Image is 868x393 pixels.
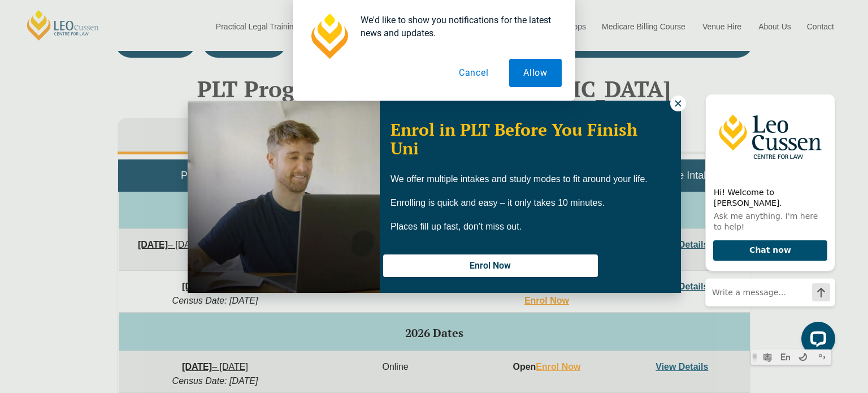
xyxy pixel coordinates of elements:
[383,254,598,277] button: Enrol Now
[445,59,503,87] button: Cancel
[670,96,686,111] button: Close
[390,198,605,208] span: Enrolling is quick and easy – it only takes 10 minutes.
[188,101,380,293] img: Woman in yellow blouse holding folders looking to the right and smiling
[390,222,522,231] span: Places fill up fast, don’t miss out.
[351,14,562,40] div: We'd like to show you notifications for the latest news and updates.
[390,118,637,159] span: Enrol in PLT Before You Finish Uni
[306,14,351,59] img: notification icon
[696,84,840,365] iframe: LiveChat chat widget
[390,174,648,184] span: We offer multiple intakes and study modes to fit around your life.
[509,59,562,87] button: Allow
